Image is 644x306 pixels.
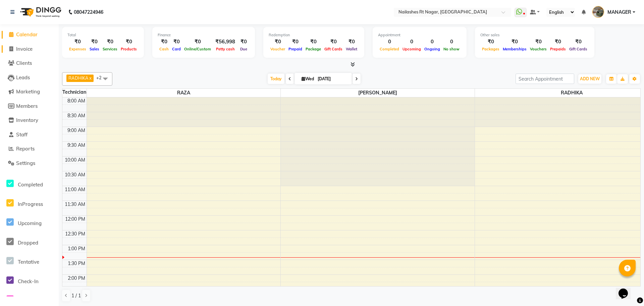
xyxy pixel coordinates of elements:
span: [PERSON_NAME] [281,89,475,97]
span: Ongoing [423,47,442,51]
span: Sales [88,47,101,51]
span: Clients [16,60,32,66]
div: 0 [378,38,401,46]
div: 0 [401,38,423,46]
span: Packages [480,47,501,51]
span: No show [442,47,461,51]
span: Services [101,47,119,51]
span: Cash [158,47,170,51]
span: Prepaids [548,47,568,51]
div: 11:00 AM [63,186,87,193]
div: 11:30 AM [63,201,87,208]
span: Completed [378,47,401,51]
a: Reports [2,145,57,153]
span: Inventory [16,117,38,123]
img: MANAGER [592,6,604,18]
span: Petty cash [214,47,236,51]
div: 1:30 PM [66,260,87,267]
input: 2025-09-03 [316,74,349,84]
a: Staff [2,131,57,139]
div: ₹0 [119,38,139,46]
div: ₹0 [287,38,304,46]
div: Appointment [378,32,461,38]
div: ₹0 [67,38,88,46]
span: Expenses [67,47,88,51]
span: RAZA [87,89,281,97]
div: ₹0 [304,38,323,46]
span: 1 / 1 [71,292,81,299]
img: logo [17,3,63,21]
iframe: chat widget [616,279,637,299]
div: ₹0 [344,38,359,46]
span: Staff [16,131,28,138]
div: 10:30 AM [63,171,87,178]
span: Marketing [16,88,40,95]
div: ₹0 [528,38,548,46]
span: Prepaid [287,47,304,51]
div: 10:00 AM [63,157,87,164]
span: RADHIKA [68,75,89,81]
a: Calendar [2,31,57,39]
span: Dropped [18,239,38,246]
span: ADD NEW [580,76,600,81]
span: Vouchers [528,47,548,51]
span: Calendar [16,31,38,38]
span: MANAGER [607,9,631,16]
div: ₹0 [158,38,170,46]
span: Package [304,47,323,51]
div: 9:00 AM [66,127,87,134]
div: Other sales [480,32,589,38]
span: InProgress [18,201,43,207]
span: Gift Cards [568,47,589,51]
div: ₹0 [548,38,568,46]
div: ₹0 [480,38,501,46]
span: Settings [16,160,35,166]
div: ₹0 [269,38,287,46]
a: Leads [2,74,57,82]
div: 12:30 PM [64,230,87,237]
span: Reports [16,145,35,152]
div: ₹0 [101,38,119,46]
div: 9:30 AM [66,142,87,149]
div: Redemption [269,32,359,38]
span: Wed [300,76,316,81]
div: ₹0 [238,38,250,46]
div: Total [67,32,139,38]
span: Upcoming [18,220,42,226]
span: +2 [96,75,107,80]
div: 0 [442,38,461,46]
div: Technician [62,89,87,96]
div: Finance [158,32,250,38]
div: ₹0 [88,38,101,46]
div: ₹56,998 [213,38,238,46]
span: Members [16,103,38,109]
div: ₹0 [182,38,213,46]
span: Leads [16,74,30,81]
span: Today [268,74,284,84]
span: Memberships [501,47,528,51]
a: Invoice [2,45,57,53]
span: Online/Custom [182,47,213,51]
input: Search Appointment [516,74,574,84]
span: Upcoming [401,47,423,51]
div: ₹0 [323,38,344,46]
b: 08047224946 [74,3,103,21]
a: Marketing [2,88,57,96]
span: Due [238,47,249,51]
div: 8:30 AM [66,112,87,119]
a: Settings [2,160,57,167]
div: 12:00 PM [64,216,87,223]
button: ADD NEW [578,74,601,84]
span: Tentative [18,259,39,265]
div: 1:00 PM [66,245,87,252]
span: Card [170,47,182,51]
span: Completed [18,181,43,188]
div: 8:00 AM [66,97,87,104]
span: Wallet [344,47,359,51]
div: 0 [423,38,442,46]
span: Products [119,47,139,51]
div: ₹0 [568,38,589,46]
div: ₹0 [501,38,528,46]
a: Clients [2,59,57,67]
span: Gift Cards [323,47,344,51]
